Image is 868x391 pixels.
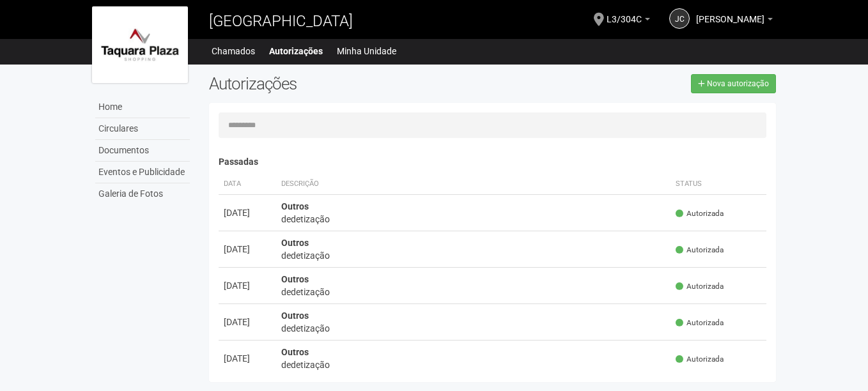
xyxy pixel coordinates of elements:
[281,249,665,262] div: dedetização
[219,157,766,167] h4: Passadas
[676,318,724,328] span: Autorizada
[281,286,665,298] div: dedetização
[224,243,271,256] div: [DATE]
[281,310,309,321] strong: Outros
[281,347,309,357] strong: Outros
[95,140,190,162] a: Documentos
[281,322,665,335] div: dedetização
[670,174,766,195] th: Status
[224,316,271,328] div: [DATE]
[212,42,255,60] a: Chamados
[676,245,724,256] span: Autorizada
[92,6,188,83] img: logo.jpg
[269,42,323,60] a: Autorizações
[281,274,309,284] strong: Outros
[696,16,773,26] a: [PERSON_NAME]
[209,74,483,93] h2: Autorizações
[95,162,190,183] a: Eventos e Publicidade
[95,118,190,140] a: Circulares
[224,352,271,365] div: [DATE]
[281,238,309,248] strong: Outros
[219,174,276,195] th: Data
[696,2,764,24] span: Josi Campos Amichi
[337,42,396,60] a: Minha Unidade
[95,96,190,118] a: Home
[209,12,353,30] span: [GEOGRAPHIC_DATA]
[95,183,190,204] a: Galeria de Fotos
[281,213,665,226] div: dedetização
[676,354,724,365] span: Autorizada
[281,358,665,371] div: dedetização
[224,279,271,292] div: [DATE]
[676,281,724,292] span: Autorizada
[607,2,642,24] span: L3/304C
[224,206,271,219] div: [DATE]
[669,8,690,29] a: JC
[676,208,724,219] span: Autorizada
[691,74,776,93] a: Nova autorização
[607,16,650,26] a: L3/304C
[707,79,769,88] span: Nova autorização
[281,201,309,211] strong: Outros
[276,174,670,195] th: Descrição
